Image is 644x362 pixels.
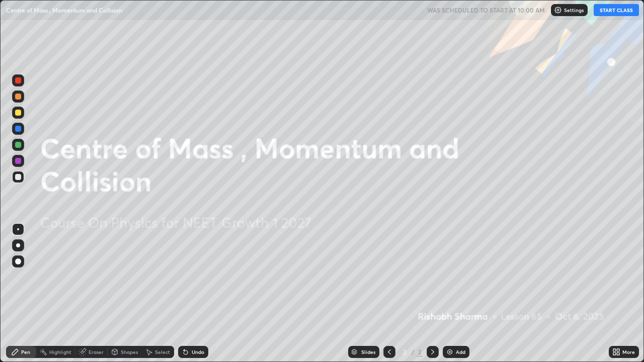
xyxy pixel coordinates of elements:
div: 2 [417,347,423,356]
h5: WAS SCHEDULED TO START AT 10:00 AM [427,6,545,15]
div: Eraser [89,349,104,354]
div: Slides [361,349,375,354]
div: / [412,349,415,355]
div: 2 [399,349,410,355]
div: More [622,349,635,354]
div: Select [155,349,170,354]
div: Add [456,349,465,354]
p: Settings [564,8,584,13]
img: add-slide-button [446,348,454,356]
div: Pen [21,349,30,354]
div: Highlight [49,349,71,354]
div: Shapes [121,349,138,354]
button: START CLASS [594,4,639,16]
img: class-settings-icons [554,6,562,14]
div: Undo [192,349,204,354]
p: Centre of Mass , Momentum and Collision [6,6,122,14]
